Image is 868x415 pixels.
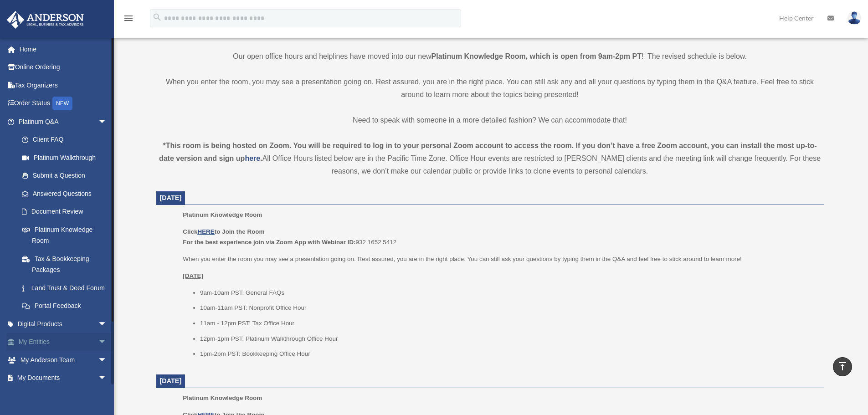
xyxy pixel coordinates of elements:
[837,361,848,372] i: vertical_align_top
[123,13,134,24] i: menu
[431,52,642,60] strong: Platinum Knowledge Room, which is open from 9am-2pm PT
[6,315,121,333] a: Digital Productsarrow_drop_down
[6,351,121,369] a: My Anderson Teamarrow_drop_down
[6,58,121,77] a: Online Ordering
[98,351,116,369] span: arrow_drop_down
[6,333,121,351] a: My Entitiesarrow_drop_down
[183,228,264,235] b: Click to Join the Room
[183,254,817,265] p: When you enter the room you may see a presentation going on. Rest assured, you are in the right p...
[52,97,72,110] div: NEW
[4,11,87,29] img: Anderson Advisors Platinum Portal
[13,250,121,279] a: Tax & Bookkeeping Packages
[98,333,116,352] span: arrow_drop_down
[156,50,824,63] p: Our open office hours and helplines have moved into our new ! The revised schedule is below.
[6,113,121,131] a: Platinum Q&Aarrow_drop_down
[98,113,116,131] span: arrow_drop_down
[6,369,121,387] a: My Documentsarrow_drop_down
[183,226,817,248] p: 932 1652 5412
[183,211,262,218] span: Platinum Knowledge Room
[200,318,817,329] li: 11am - 12pm PST: Tax Office Hour
[183,272,203,279] u: [DATE]
[13,297,121,315] a: Portal Feedback
[6,40,121,58] a: Home
[200,287,817,298] li: 9am-10am PST: General FAQs
[833,357,852,376] a: vertical_align_top
[13,131,121,149] a: Client FAQ
[200,302,817,313] li: 10am-11am PST: Nonprofit Office Hour
[160,194,182,201] span: [DATE]
[98,315,116,333] span: arrow_drop_down
[13,149,121,167] a: Platinum Walkthrough
[245,154,260,162] a: here
[197,228,214,235] a: HERE
[13,167,121,185] a: Submit a Question
[156,76,824,101] p: When you enter the room, you may see a presentation going on. Rest assured, you are in the right ...
[156,139,824,178] div: All Office Hours listed below are in the Pacific Time Zone. Office Hour events are restricted to ...
[159,142,817,162] strong: *This room is being hosted on Zoom. You will be required to log in to your personal Zoom account ...
[260,154,262,162] strong: .
[13,184,121,203] a: Answered Questions
[98,369,116,388] span: arrow_drop_down
[200,348,817,359] li: 1pm-2pm PST: Bookkeeping Office Hour
[200,333,817,344] li: 12pm-1pm PST: Platinum Walkthrough Office Hour
[13,279,121,297] a: Land Trust & Deed Forum
[123,16,134,24] a: menu
[847,11,861,25] img: User Pic
[183,239,355,246] b: For the best experience join via Zoom App with Webinar ID:
[6,94,121,113] a: Order StatusNEW
[13,220,116,250] a: Platinum Knowledge Room
[156,114,824,127] p: Need to speak with someone in a more detailed fashion? We can accommodate that!
[6,76,121,94] a: Tax Organizers
[160,377,182,384] span: [DATE]
[13,203,121,221] a: Document Review
[152,12,162,22] i: search
[183,395,262,401] span: Platinum Knowledge Room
